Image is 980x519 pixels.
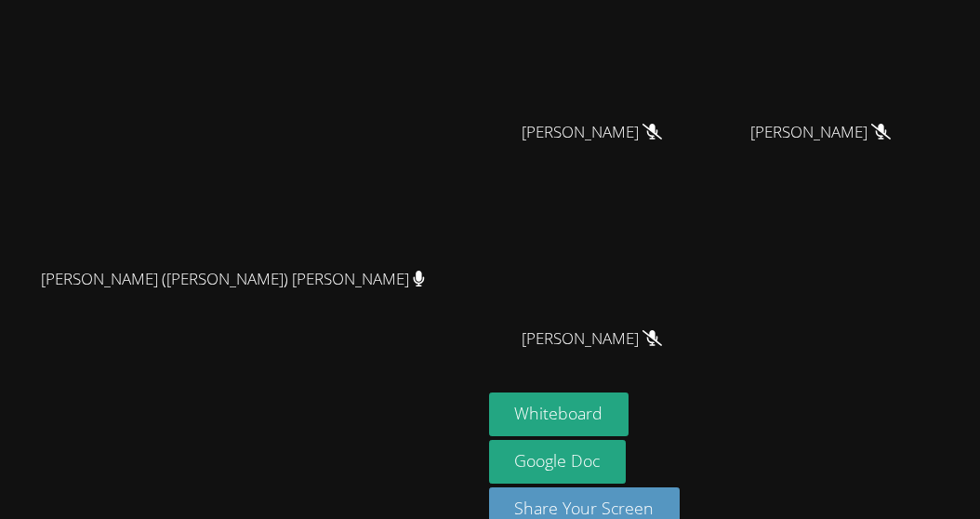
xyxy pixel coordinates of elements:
[41,266,425,293] span: [PERSON_NAME] ([PERSON_NAME]) [PERSON_NAME]
[489,393,629,436] button: Whiteboard
[489,440,627,484] a: Google Doc
[522,326,662,353] span: [PERSON_NAME]
[522,119,662,146] span: [PERSON_NAME]
[750,119,891,146] span: [PERSON_NAME]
